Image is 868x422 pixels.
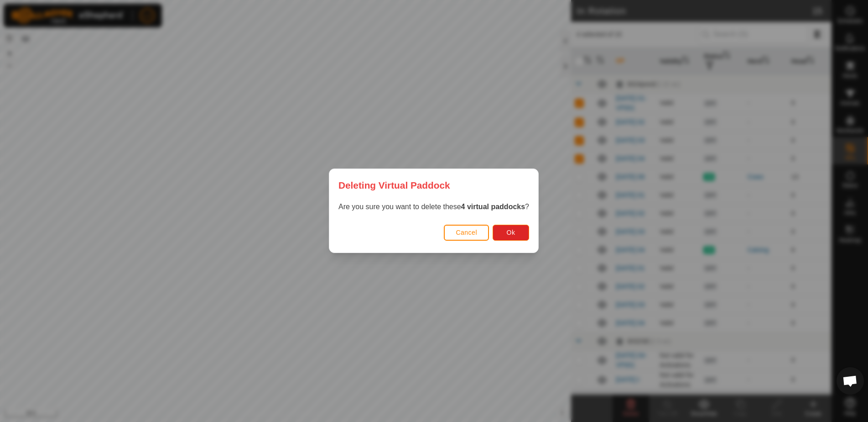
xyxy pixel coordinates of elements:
[338,203,529,211] span: Are you sure you want to delete these ?
[456,229,478,237] span: Cancel
[444,225,489,241] button: Cancel
[837,367,864,395] a: Open chat
[338,178,450,192] span: Deleting Virtual Paddock
[493,225,530,241] button: Ok
[461,203,525,211] strong: 4 virtual paddocks
[507,229,515,237] span: Ok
